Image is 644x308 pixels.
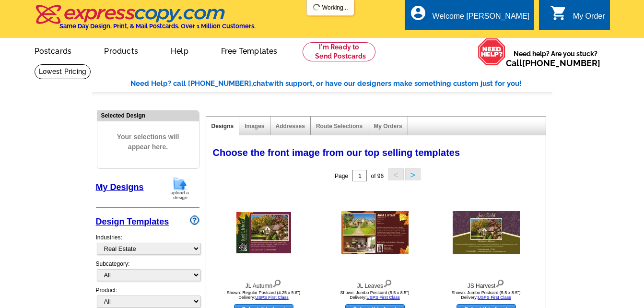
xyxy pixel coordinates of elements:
img: loading... [313,3,320,11]
div: Shown: Jumbo Postcard (5.5 x 8.5") Delivery: [433,290,539,300]
a: [PHONE_NUMBER] [522,58,600,68]
a: Products [89,39,153,61]
div: JL Autumn [211,277,316,290]
a: Postcards [19,39,87,61]
div: Shown: Jumbo Postcard (5.5 x 8.5") Delivery: [322,290,428,300]
a: My Designs [96,182,144,192]
div: My Order [573,12,605,25]
i: shopping_cart [550,4,567,22]
button: > [405,168,421,180]
span: Call [506,58,600,68]
button: < [388,168,404,180]
span: Page [335,173,348,179]
a: Help [155,39,204,61]
a: My Orders [374,123,402,130]
div: Subcategory: [96,260,199,286]
img: view design details [272,277,281,288]
img: view design details [495,277,504,288]
div: Selected Design [97,111,199,120]
h4: Same Day Design, Print, & Mail Postcards. Over 1 Million Customers. [59,23,256,30]
div: Need Help? call [PHONE_NUMBER], with support, or have our designers make something custom just fo... [130,78,552,89]
span: Choose the front image from our top selling templates [213,147,460,158]
div: JS Harvest [433,277,539,290]
img: design-wizard-help-icon.png [190,215,199,225]
div: Shown: Regular Postcard (4.25 x 5.6") Delivery: [211,290,316,300]
img: JS Harvest [453,211,520,254]
img: JL Autumn [236,212,291,253]
a: Design Templates [96,217,169,226]
a: Images [245,123,264,130]
span: Need help? Are you stuck? [506,49,605,68]
div: Welcome [PERSON_NAME] [433,12,529,25]
div: Industries: [96,228,199,260]
i: account_circle [410,4,427,22]
a: USPS First Class [255,295,289,300]
a: Same Day Design, Print, & Mail Postcards. Over 1 Million Customers. [35,12,256,30]
span: of 96 [371,173,384,179]
a: USPS First Class [366,295,400,300]
a: Designs [211,123,234,130]
a: shopping_cart My Order [550,11,605,23]
a: USPS First Class [478,295,511,300]
img: JL Leaves [341,211,409,254]
div: JL Leaves [322,277,428,290]
a: Free Templates [206,39,293,61]
img: upload-design [167,176,192,201]
img: view design details [383,277,392,288]
a: Addresses [276,123,305,130]
a: Route Selections [316,123,363,130]
img: help [478,38,506,66]
span: chat [253,79,268,88]
span: Your selections will appear here. [105,122,192,162]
